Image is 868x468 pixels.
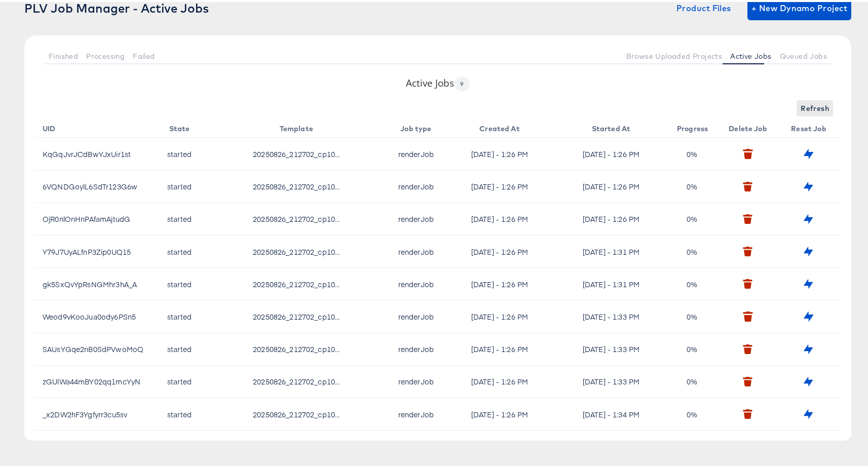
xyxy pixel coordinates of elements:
td: [DATE] - 1:33 PM [557,331,669,364]
th: Created At [446,114,557,136]
td: renderJob [390,298,446,331]
th: Started At [557,114,669,136]
span: 20250826_212702_cp10748_collage_version_2_meta_1x1__plv_nfl_oiyv1j.aep [253,407,339,417]
td: 0 % [669,396,720,428]
span: Finished [49,50,78,58]
td: 0 % [669,233,720,266]
td: renderJob [390,233,446,266]
span: 20250826_212702_cp10748_collage_version_2_meta_1x1__plv_nfl_oiyv1j.aep [253,245,339,255]
span: 20250826_212702_cp10748_collage_version_2_meta_1x1__plv_nfl_oiyv1j.aep [253,277,339,287]
td: [DATE] - 1:26 PM [557,136,669,168]
span: 9 [455,79,470,86]
td: renderJob [390,396,446,428]
td: [DATE] - 1:26 PM [557,201,669,233]
td: [DATE] - 1:26 PM [446,169,557,201]
td: [DATE] - 1:26 PM [557,169,669,201]
td: 0 % [669,266,720,298]
td: started [156,331,207,364]
span: Processing [86,50,125,58]
span: Refresh [801,100,829,113]
td: [DATE] - 1:26 PM [446,201,557,233]
td: [DATE] - 1:26 PM [446,266,557,298]
td: SAUsYGqe2nB0SdPVwoMoQ [34,331,156,364]
td: started [156,136,207,168]
span: Queued Jobs [780,50,827,58]
td: Y79J7UyALfnP3Zip0UQ15 [34,233,156,266]
td: renderJob [390,201,446,233]
td: renderJob [390,169,446,201]
th: Delete Job [720,114,780,136]
span: Failed [133,50,155,58]
td: 0 % [669,169,720,201]
td: Weod9vKooJua0ody6PSn5 [34,298,156,331]
td: KqGqJvrJCdBwYJxUir1st [34,136,156,168]
td: started [156,201,207,233]
td: zGUlWa44mBY02qq1mcYyN [34,364,156,396]
span: 20250826_212702_cp10748_collage_version_2_meta_1x1__plv_nfl_oiyv1j.aep [253,179,339,189]
td: [DATE] - 1:31 PM [557,233,669,266]
span: 20250826_212702_cp10748_collage_version_2_meta_1x1__plv_nfl_oiyv1j.aep [253,147,339,157]
td: [DATE] - 1:33 PM [557,298,669,331]
td: started [156,266,207,298]
span: Browse Uploaded Projects [626,50,723,58]
td: renderJob [390,136,446,168]
td: [DATE] - 1:31 PM [557,266,669,298]
td: renderJob [390,331,446,364]
td: _x2DW2hF3Ygfyrr3cu5sv [34,396,156,428]
td: started [156,364,207,396]
td: started [156,233,207,266]
th: State [156,114,207,136]
td: [DATE] - 1:26 PM [446,364,557,396]
td: 0 % [669,364,720,396]
span: 20250826_212702_cp10748_collage_version_2_meta_1x1__plv_nfl_oiyv1j.aep [253,212,339,222]
td: [DATE] - 1:26 PM [446,136,557,168]
td: [DATE] - 1:34 PM [557,396,669,428]
td: [DATE] - 1:26 PM [446,396,557,428]
th: Reset Job [780,114,841,136]
span: 20250826_212702_cp10748_collage_version_2_meta_1x1__plv_nfl_oiyv1j.aep [253,342,339,352]
span: Active Jobs [730,50,771,58]
th: Job type [390,114,446,136]
th: Progress [669,114,720,136]
span: 20250826_212702_cp10748_collage_version_2_meta_1x1__plv_nfl_oiyv1j.aep [253,374,339,384]
td: [DATE] - 1:26 PM [446,233,557,266]
td: 0 % [669,136,720,168]
span: 20250826_212702_cp10748_collage_version_2_meta_1x1__plv_nfl_oiyv1j.aep [253,309,339,320]
td: [DATE] - 1:26 PM [446,298,557,331]
td: 6VQNDGoylL6SdTr123G6w [34,169,156,201]
td: started [156,298,207,331]
td: gk5SxQvYpRsNGMhr3hA_A [34,266,156,298]
td: renderJob [390,266,446,298]
td: [DATE] - 1:26 PM [446,331,557,364]
th: UID [34,114,156,136]
td: 0 % [669,331,720,364]
td: 0 % [669,201,720,233]
h3: Active Jobs [406,74,470,89]
th: Template [207,114,390,136]
td: started [156,169,207,201]
td: OjR0nlOnHnPAfamAjtudG [34,201,156,233]
td: [DATE] - 1:33 PM [557,364,669,396]
td: started [156,396,207,428]
td: renderJob [390,364,446,396]
td: 0 % [669,298,720,331]
button: Refresh [797,98,833,114]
